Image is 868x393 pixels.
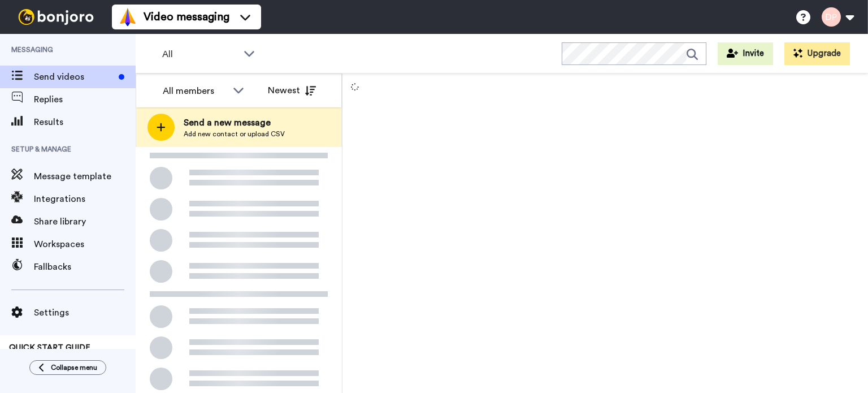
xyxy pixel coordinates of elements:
span: Fallbacks [34,260,136,274]
span: Workspaces [34,237,136,251]
img: bj-logo-header-white.svg [14,9,98,25]
span: Send videos [34,70,114,84]
button: Invite [718,42,773,65]
span: Results [34,115,136,129]
span: Share library [34,215,136,228]
span: Integrations [34,192,136,206]
span: Add new contact or upload CSV [184,129,285,139]
span: Replies [34,93,136,106]
img: vm-color.svg [119,8,137,26]
span: Send a new message [184,116,285,129]
span: All [162,47,238,61]
span: Video messaging [144,9,229,25]
span: Settings [34,306,136,319]
button: Newest [259,79,324,102]
button: Collapse menu [29,360,106,375]
span: Collapse menu [51,363,97,372]
span: QUICK START GUIDE [9,344,90,352]
span: Message template [34,170,136,183]
div: All members [163,84,227,98]
button: Upgrade [784,42,850,65]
